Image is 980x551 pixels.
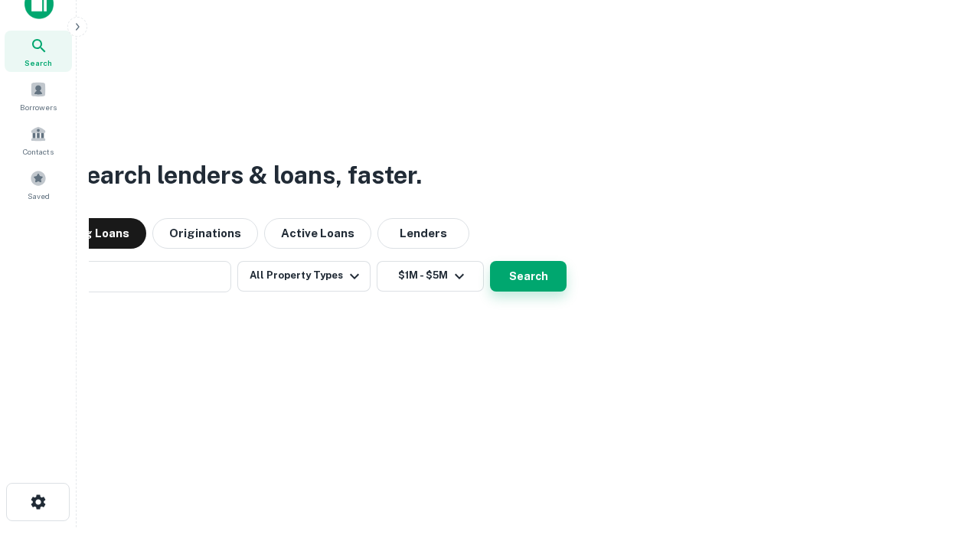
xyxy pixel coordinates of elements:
[5,31,72,72] a: Search
[5,119,72,161] a: Contacts
[28,190,50,202] span: Saved
[70,157,422,194] h3: Search lenders & loans, faster.
[24,57,52,69] span: Search
[377,218,469,249] button: Lenders
[490,261,567,292] button: Search
[264,218,371,249] button: Active Loans
[377,261,484,292] button: $1M - $5M
[23,145,54,158] span: Contacts
[5,164,72,205] a: Saved
[237,261,371,292] button: All Property Types
[152,218,258,249] button: Originations
[20,101,57,113] span: Borrowers
[903,429,980,502] iframe: Chat Widget
[5,75,72,116] a: Borrowers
